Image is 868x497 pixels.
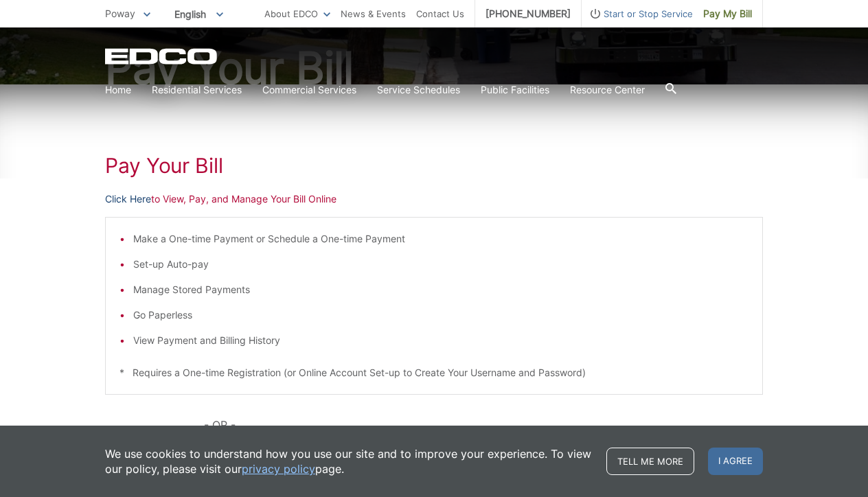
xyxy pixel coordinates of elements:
[105,82,131,97] a: Home
[606,448,694,475] a: Tell me more
[703,6,752,21] span: Pay My Bill
[341,6,406,21] a: News & Events
[242,461,315,476] a: privacy policy
[105,192,763,207] p: to View, Pay, and Manage Your Bill Online
[133,257,749,272] li: Set-up Auto-pay
[105,192,151,207] a: Click Here
[264,6,330,21] a: About EDCO
[119,365,749,380] p: * Requires a One-time Registration (or Online Account Set-up to Create Your Username and Password)
[708,448,763,475] span: I agree
[133,231,749,246] li: Make a One-time Payment or Schedule a One-time Payment
[416,6,464,21] a: Contact Us
[105,8,135,19] span: Poway
[481,82,549,97] a: Public Facilities
[105,446,593,476] p: We use cookies to understand how you use our site and to improve your experience. To view our pol...
[133,308,749,323] li: Go Paperless
[164,3,233,25] span: English
[377,82,460,97] a: Service Schedules
[262,82,356,97] a: Commercial Services
[105,48,219,65] a: EDCD logo. Return to the homepage.
[152,82,242,97] a: Residential Services
[133,333,749,348] li: View Payment and Billing History
[204,415,763,435] p: - OR -
[133,282,749,297] li: Manage Stored Payments
[570,82,645,97] a: Resource Center
[105,153,763,178] h1: Pay Your Bill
